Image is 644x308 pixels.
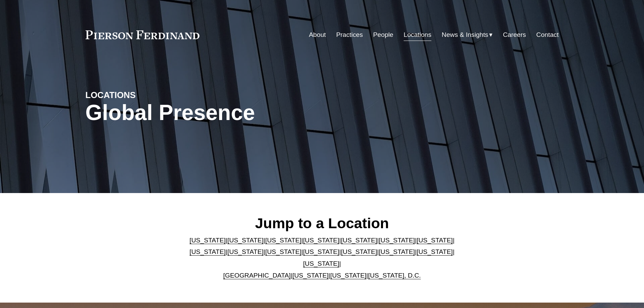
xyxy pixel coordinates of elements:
a: [US_STATE] [190,248,226,255]
a: [US_STATE] [416,237,453,244]
a: Contact [536,28,558,41]
a: folder dropdown [442,28,493,41]
a: [US_STATE] [303,260,339,267]
a: [US_STATE] [303,248,339,255]
a: [US_STATE] [341,237,377,244]
span: News & Insights [442,29,488,41]
a: [US_STATE] [416,248,453,255]
h2: Jump to a Location [184,214,460,232]
a: [US_STATE] [341,248,377,255]
a: [GEOGRAPHIC_DATA] [223,272,291,279]
a: [US_STATE] [265,237,302,244]
a: [US_STATE] [379,237,415,244]
a: [US_STATE] [190,237,226,244]
a: People [373,28,393,41]
a: [US_STATE] [303,237,339,244]
p: | | | | | | | | | | | | | | | | | | [184,235,460,281]
a: Practices [336,28,363,41]
a: [US_STATE] [330,272,366,279]
h1: Global Presence [86,100,401,125]
a: [US_STATE] [292,272,329,279]
a: [US_STATE] [265,248,302,255]
a: Careers [503,28,526,41]
a: About [309,28,326,41]
a: [US_STATE], D.C. [368,272,421,279]
a: [US_STATE] [228,248,264,255]
a: [US_STATE] [228,237,264,244]
h4: LOCATIONS [86,90,204,100]
a: Locations [404,28,431,41]
a: [US_STATE] [379,248,415,255]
